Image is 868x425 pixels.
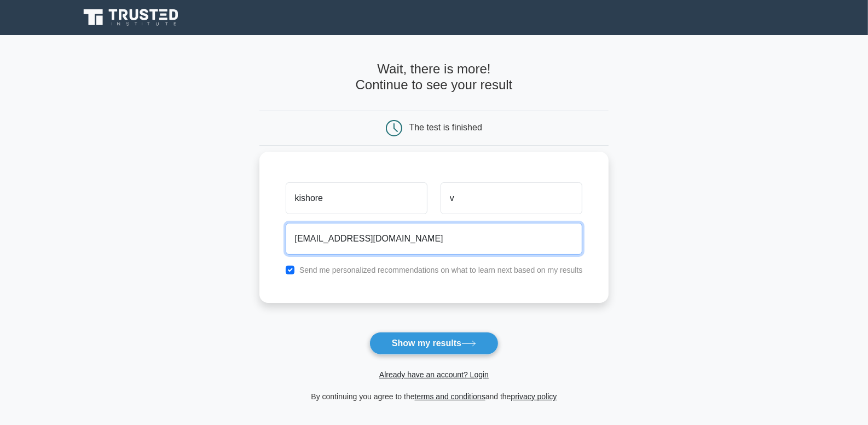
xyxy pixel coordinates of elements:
input: Email [286,223,583,255]
label: Send me personalized recommendations on what to learn next based on my results [299,266,583,274]
a: privacy policy [511,392,557,401]
div: The test is finished [409,123,482,132]
h4: Wait, there is more! Continue to see your result [259,61,609,93]
div: By continuing you agree to the and the [253,390,616,403]
input: Last name [441,182,582,214]
a: Already have an account? Login [379,370,489,379]
a: terms and conditions [415,392,485,401]
input: First name [286,182,427,214]
button: Show my results [369,332,499,355]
